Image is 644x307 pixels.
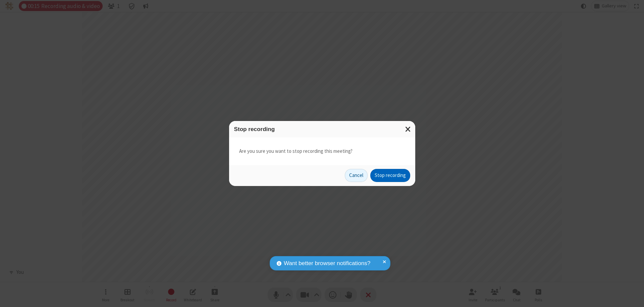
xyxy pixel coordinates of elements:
button: Cancel [345,169,368,182]
div: Are you sure you want to stop recording this meeting? [229,137,415,165]
button: Stop recording [370,169,410,182]
span: Want better browser notifications? [284,259,370,268]
button: Close modal [401,121,415,137]
h3: Stop recording [234,126,410,132]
